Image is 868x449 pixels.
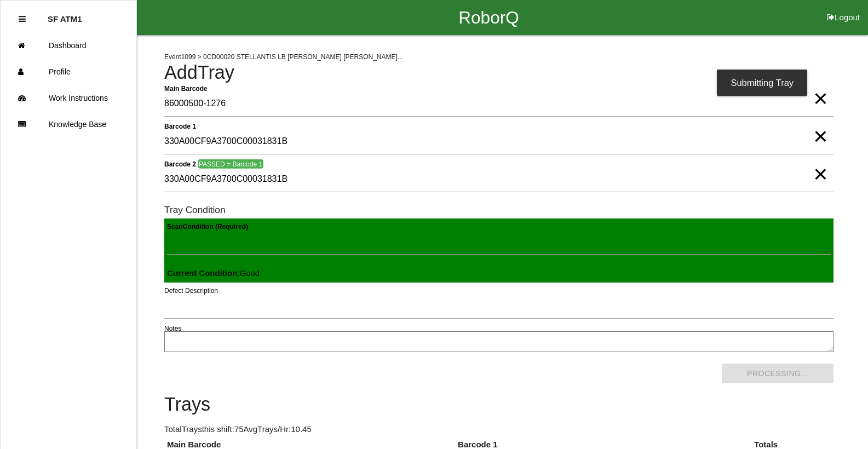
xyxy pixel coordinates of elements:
label: Defect Description [164,286,218,296]
span: : Good [167,268,260,278]
h6: Tray Condition [164,205,833,215]
a: Work Instructions [1,85,136,111]
b: Current Condition [167,268,237,278]
p: SF ATM1 [48,6,82,24]
p: Total Trays this shift: 75 Avg Trays /Hr: 10.45 [164,423,833,436]
span: Clear Input [813,77,827,99]
h4: Add Tray [164,62,833,83]
label: Notes [164,324,181,333]
b: Main Barcode [164,84,208,92]
h4: Trays [164,394,833,415]
input: Required [164,91,833,117]
div: Close [19,6,26,32]
span: Event 1099 > 0CD00020 STELLANTIS LB [PERSON_NAME] [PERSON_NAME]... [164,53,403,61]
b: Barcode 2 [164,160,196,168]
div: Submitting Tray [717,70,807,96]
b: Scan Condition (Required) [167,223,248,231]
a: Knowledge Base [1,111,136,137]
span: Clear Input [813,114,827,136]
a: Dashboard [1,32,136,59]
b: Barcode 1 [164,122,196,130]
span: Clear Input [813,152,827,174]
a: Profile [1,59,136,85]
span: PASSED = Barcode 1 [198,159,263,169]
